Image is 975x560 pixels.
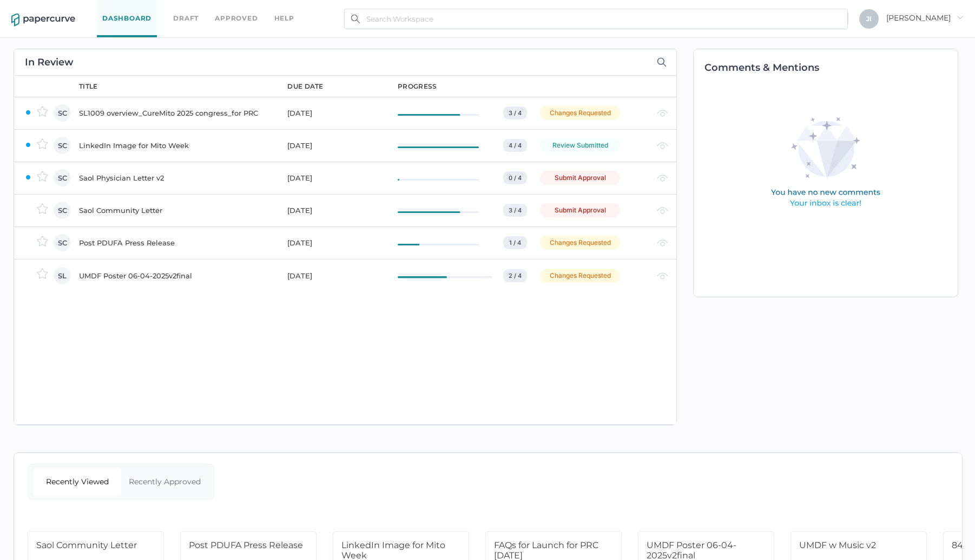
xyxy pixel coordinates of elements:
[54,267,71,284] div: SL
[287,139,385,152] div: [DATE]
[34,468,121,496] div: Recently Viewed
[79,106,274,119] div: SL1009 overview_CureMito 2025 congress_for PRC
[36,540,137,550] span: Saol Community Letter
[274,12,294,24] div: help
[54,202,71,219] div: SC
[398,82,437,91] div: progress
[37,236,48,246] img: star-inactive.70f2008a.svg
[54,169,71,186] div: SC
[54,234,71,251] div: SC
[657,239,668,246] img: eye-light-gray.b6d092a5.svg
[540,106,620,120] div: Changes Requested
[886,13,964,23] span: [PERSON_NAME]
[79,171,274,184] div: Saol Physician Letter v2
[215,12,258,24] a: Approved
[503,171,527,184] div: 0 / 4
[540,203,620,217] div: Submit Approval
[37,268,48,279] img: star-inactive.70f2008a.svg
[956,14,964,21] i: arrow_right
[657,207,668,214] img: eye-light-gray.b6d092a5.svg
[748,109,904,217] img: comments-empty-state.0193fcf7.svg
[287,106,385,119] div: [DATE]
[657,57,667,67] img: search-icon-expand.c6106642.svg
[503,204,527,217] div: 3 / 4
[37,138,48,149] img: star-inactive.70f2008a.svg
[189,540,303,550] span: Post PDUFA Press Release
[657,142,668,149] img: eye-light-gray.b6d092a5.svg
[54,104,71,122] div: SC
[37,203,48,214] img: star-inactive.70f2008a.svg
[173,12,199,24] a: Draft
[287,204,385,217] div: [DATE]
[540,171,620,185] div: Submit Approval
[351,15,360,23] img: search.bf03fe8b.svg
[540,236,620,250] div: Changes Requested
[503,106,527,119] div: 3 / 4
[25,174,31,181] img: ZaPP2z7XVwAAAABJRU5ErkJggg==
[503,139,527,152] div: 4 / 4
[25,109,31,116] img: ZaPP2z7XVwAAAABJRU5ErkJggg==
[79,269,274,282] div: UMDF Poster 06-04-2025v2final
[704,63,958,72] h2: Comments & Mentions
[799,540,876,550] span: UMDF w Music v2
[25,142,31,148] img: ZaPP2z7XVwAAAABJRU5ErkJggg==
[503,269,527,282] div: 2 / 4
[657,175,668,182] img: eye-light-gray.b6d092a5.svg
[287,171,385,184] div: [DATE]
[866,15,872,23] span: J I
[37,171,48,182] img: star-inactive.70f2008a.svg
[11,14,75,26] img: papercurve-logo-colour.7244d18c.svg
[657,272,668,279] img: eye-light-gray.b6d092a5.svg
[37,106,48,117] img: star-inactive.70f2008a.svg
[287,236,385,249] div: [DATE]
[287,82,323,91] div: due date
[503,236,527,249] div: 1 / 4
[287,269,385,282] div: [DATE]
[25,57,74,67] h2: In Review
[79,236,274,249] div: Post PDUFA Press Release
[657,110,668,117] img: eye-light-gray.b6d092a5.svg
[79,82,98,91] div: title
[121,468,209,496] div: Recently Approved
[54,137,71,154] div: SC
[540,269,620,283] div: Changes Requested
[344,9,848,29] input: Search Workspace
[79,139,274,152] div: LinkedIn Image for Mito Week
[79,204,274,217] div: Saol Community Letter
[540,138,620,152] div: Review Submitted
